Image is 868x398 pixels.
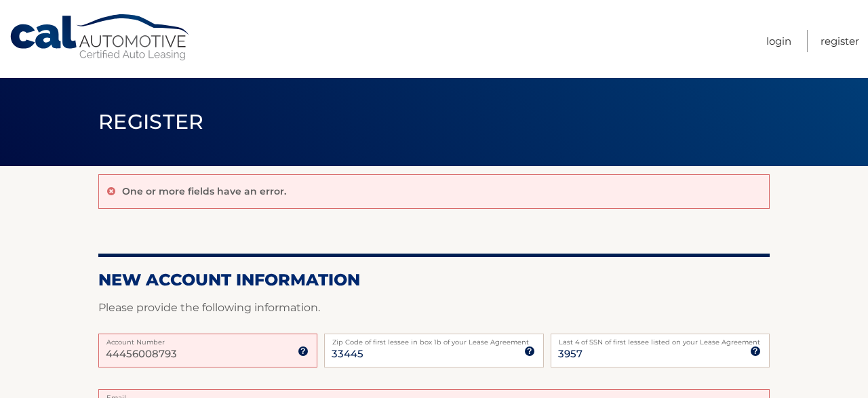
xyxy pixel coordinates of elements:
[750,346,761,357] img: tooltip.svg
[98,298,770,317] p: Please provide the following information.
[98,109,204,134] span: Register
[324,334,543,344] label: Zip Code of first lessee in box 1b of your Lease Agreement
[551,334,770,344] label: Last 4 of SSN of first lessee listed on your Lease Agreement
[821,30,859,52] a: Register
[98,270,770,290] h2: New Account Information
[98,334,317,344] label: Account Number
[551,334,770,367] input: SSN or EIN (last 4 digits only)
[122,185,286,197] p: One or more fields have an error.
[9,14,192,62] a: Cal Automotive
[298,346,309,357] img: tooltip.svg
[766,30,791,52] a: Login
[98,334,317,367] input: Account Number
[524,346,535,357] img: tooltip.svg
[324,334,543,367] input: Zip Code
